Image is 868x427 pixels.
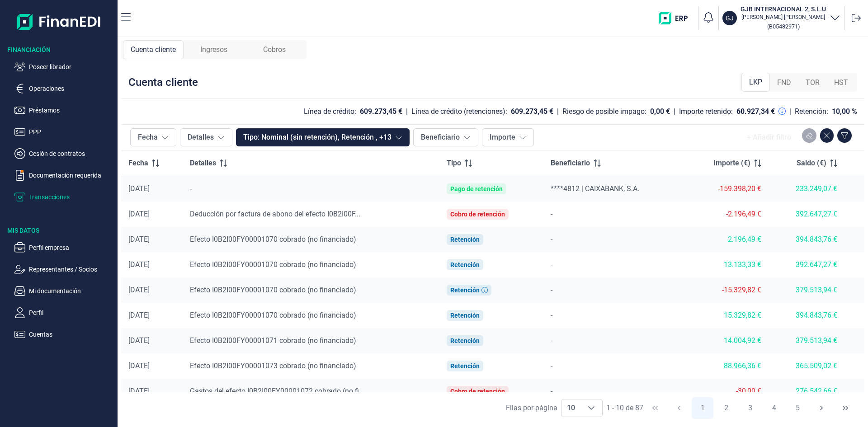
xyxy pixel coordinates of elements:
[180,128,232,146] button: Detalles
[450,362,480,370] div: Retención
[190,336,356,345] span: Efecto I0B2I00FY00001071 cobrado (no financiado)
[304,107,356,116] div: Línea de crédito:
[739,397,761,419] button: Page 3
[128,336,175,345] div: [DATE]
[691,286,761,295] div: -15.329,82 €
[770,74,798,92] div: FND
[236,128,410,146] button: Tipo: Nominal (sin retención), Retención , +13
[450,337,480,344] div: Retención
[713,158,750,169] span: Importe (€)
[692,397,713,419] button: Page 1
[29,329,114,340] p: Cuentas
[691,361,761,371] div: 88.966,36 €
[128,260,175,269] div: [DATE]
[606,404,643,412] span: 1 - 10 de 87
[128,184,175,193] div: [DATE]
[551,158,590,169] span: Beneficiario
[776,260,838,269] div: 392.647,27 €
[190,184,192,193] span: -
[835,397,856,419] button: Last Page
[834,77,848,88] span: HST
[450,312,480,319] div: Retención
[184,40,244,59] div: Ingresos
[726,14,734,23] p: GJ
[511,107,553,116] div: 609.273,45 €
[691,210,761,219] div: -2.196,49 €
[450,286,480,294] div: Retención
[551,286,552,294] span: -
[29,170,114,181] p: Documentación requerida
[14,105,114,116] button: Préstamos
[749,77,762,88] span: LKP
[691,260,761,269] div: 13.133,33 €
[14,286,114,296] button: Mi documentación
[128,361,175,371] div: [DATE]
[190,210,360,218] span: Deducción por factura de abono del efecto I0B2I00F...
[450,261,480,268] div: Retención
[562,107,646,116] div: Riesgo de posible impago:
[190,361,356,370] span: Efecto I0B2I00FY00001073 cobrado (no financiado)
[551,260,552,269] span: -
[736,107,775,116] div: 60.927,34 €
[776,235,838,244] div: 394.843,76 €
[29,307,114,318] p: Perfil
[17,7,101,36] img: Logo de aplicación
[776,184,838,193] div: 233.249,07 €
[580,399,602,417] div: Choose
[130,128,176,146] button: Fecha
[644,397,666,419] button: First Page
[447,158,461,169] span: Tipo
[741,73,770,92] div: LKP
[551,361,552,370] span: -
[561,399,580,417] span: 10
[795,107,828,116] div: Retención:
[450,185,503,192] div: Pago de retención
[691,184,761,193] div: -159.398,20 €
[551,210,552,218] span: -
[29,148,114,159] p: Cesión de contratos
[551,336,552,345] span: -
[832,107,857,116] div: 10,00 %
[716,397,737,419] button: Page 2
[691,336,761,345] div: 14.004,92 €
[29,127,114,137] p: PPP
[128,387,175,396] div: [DATE]
[776,361,838,371] div: 365.509,02 €
[190,387,364,395] span: Gastos del efecto I0B2I00FY00001072 cobrado (no fi...
[128,158,148,169] span: Fecha
[506,403,557,413] div: Filas por página
[741,14,826,21] p: [PERSON_NAME] [PERSON_NAME]
[29,286,114,296] p: Mi documentación
[263,44,286,55] span: Cobros
[811,397,832,419] button: Next Page
[777,77,791,88] span: FND
[123,40,184,59] div: Cuenta cliente
[797,158,826,169] span: Saldo (€)
[806,77,820,88] span: TOR
[722,5,840,32] button: GJGJB INTERNACIONAL 2, S.L.U[PERSON_NAME] [PERSON_NAME](B05482971)
[190,260,356,269] span: Efecto I0B2I00FY00001070 cobrado (no financiado)
[190,286,356,294] span: Efecto I0B2I00FY00001070 cobrado (no financiado)
[767,23,800,30] small: Copiar cif
[789,106,791,117] div: |
[200,44,227,55] span: Ingresos
[406,106,408,117] div: |
[776,387,838,396] div: 276.542,66 €
[674,106,675,117] div: |
[244,40,305,59] div: Cobros
[29,264,114,275] p: Representantes / Socios
[668,397,690,419] button: Previous Page
[776,311,838,320] div: 394.843,76 €
[413,128,478,146] button: Beneficiario
[14,307,114,318] button: Perfil
[551,184,639,193] span: ****4812 | CAIXABANK, S.A.
[29,61,114,72] p: Poseer librador
[691,311,761,320] div: 15.329,82 €
[776,210,838,219] div: 392.647,27 €
[14,192,114,202] button: Transacciones
[131,44,176,55] span: Cuenta cliente
[798,74,827,92] div: TOR
[14,170,114,181] button: Documentación requerida
[29,242,114,253] p: Perfil empresa
[14,127,114,137] button: PPP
